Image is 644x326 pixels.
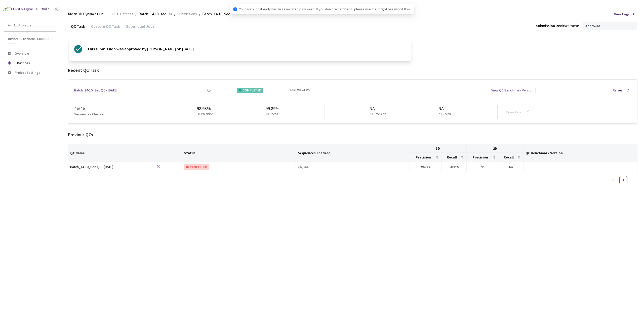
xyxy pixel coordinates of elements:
[68,132,637,138] div: Previous QCs
[117,11,118,17] li: /
[298,165,408,169] div: 182 / 183
[199,11,200,17] li: /
[632,179,635,182] span: right
[197,105,216,112] div: 98.93%
[119,11,134,17] a: Batches
[614,12,630,17] span: View Logs
[410,162,442,172] td: 93.99%
[612,179,615,182] span: left
[176,11,198,17] a: Submissions
[265,112,278,117] p: 3D Recall
[182,144,296,162] th: Status
[265,105,280,112] div: 99.89%
[184,164,209,170] div: CANCELLED
[526,165,635,169] div: -
[36,7,50,12] div: GT Studio
[629,176,637,184] button: right
[467,153,499,162] th: Precision
[8,37,53,41] span: Rivian 3D Dynamic Cuboids[2024-25]
[68,144,182,162] th: QC Name
[233,7,237,11] span: info-circle
[239,6,411,12] span: Your account already has an associated password. If you don't remember it, please use the forgot ...
[438,105,453,112] div: NA
[120,11,133,17] span: Batches
[202,11,230,17] span: Batch_14-10_Sec
[620,176,627,184] a: 1
[609,176,617,184] li: Previous Page
[467,162,499,172] td: NA
[444,155,460,159] span: Recall
[123,24,157,32] div: Submitted Jobs
[369,112,386,117] p: 2D Precision
[68,11,109,17] span: Rivian 3D Dynamic Cuboids[2024-25]
[524,144,637,162] th: QC Benchmark Version
[438,112,451,117] p: 2D Recall
[87,45,194,53] p: This submission was approved by [PERSON_NAME] on [DATE]
[499,153,524,162] th: Recall
[536,23,580,28] div: Submission Review Status
[442,162,467,172] td: 98.94%
[237,88,263,93] div: COMPLETED
[70,164,141,170] a: Batch_14-10_Sec QC - [DATE]
[177,11,197,17] span: Submissions
[74,105,152,112] div: 46 / 46
[410,144,467,153] th: 3D
[15,51,29,56] span: Overview
[17,58,52,68] span: Batches
[491,88,533,93] div: View QC Benchmark Version
[139,11,166,17] span: Batch_14-10_sec
[174,11,175,17] li: /
[197,112,214,117] p: 3D Precision
[469,155,492,159] span: Precision
[290,88,310,93] div: 43 REVIEWERS
[74,88,117,93] a: Batch_14-10_Sec QC - [DATE]
[15,70,40,75] span: Project Settings
[68,24,88,32] div: QC Task
[629,176,637,184] li: Next Page
[467,144,524,153] th: 2D
[412,155,435,159] span: Precision
[609,176,617,184] button: left
[70,164,141,170] div: Batch_14-10_Sec QC - [DATE]
[619,176,627,184] li: 1
[296,144,410,162] th: Sequences Checked
[369,105,388,112] div: NA
[14,23,31,27] span: All Projects
[88,24,123,32] div: Custom QC Task
[506,110,521,114] a: Open Task
[410,153,442,162] th: Precision
[442,153,467,162] th: Recall
[499,162,524,172] td: NA
[68,67,637,74] div: Recent QC Task
[613,88,625,93] div: Refresh
[74,112,105,117] p: Sequences Checked
[501,155,517,159] span: Recall
[135,11,137,17] li: /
